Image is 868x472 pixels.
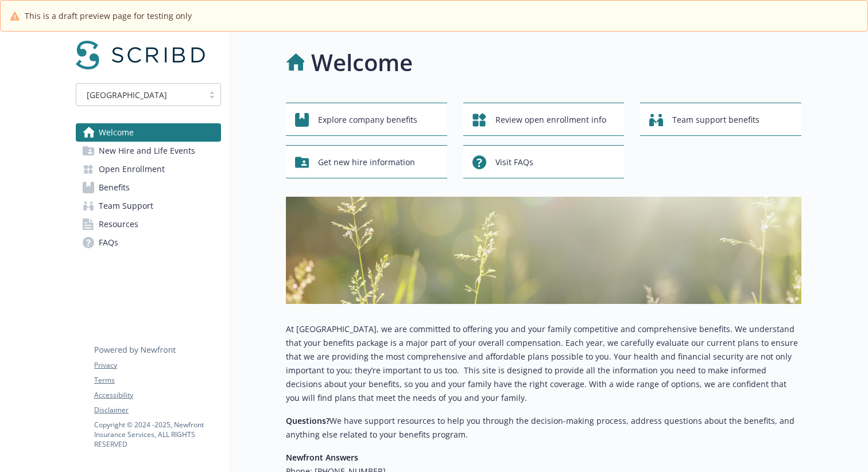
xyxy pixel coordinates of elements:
p: We have support resources to help you through the decision-making process, address questions abou... [286,414,801,442]
img: overview page banner [286,197,801,304]
p: At [GEOGRAPHIC_DATA], we are committed to offering you and your family competitive and comprehens... [286,322,801,405]
span: Get new hire information [318,151,415,173]
button: Explore company benefits [286,103,447,136]
a: New Hire and Life Events [76,142,221,160]
strong: Newfront Answers [286,452,358,463]
button: Review open enrollment info [463,103,625,136]
span: This is a draft preview page for testing only [25,10,192,22]
a: Resources [76,215,221,233]
a: Accessibility [94,390,220,400]
a: Team Support [76,197,221,215]
span: Team support benefits [672,109,759,131]
span: Team Support [99,197,153,215]
span: [GEOGRAPHIC_DATA] [82,89,197,101]
span: Welcome [99,123,134,142]
a: FAQs [76,233,221,252]
a: Disclaimer [94,405,220,415]
strong: Questions? [286,415,330,426]
p: Copyright © 2024 - 2025 , Newfront Insurance Services, ALL RIGHTS RESERVED [94,420,220,449]
button: Get new hire information [286,145,447,178]
span: New Hire and Life Events [99,142,195,160]
span: Resources [99,215,138,233]
span: Open Enrollment [99,160,165,178]
button: Visit FAQs [463,145,625,178]
span: FAQs [99,233,118,252]
span: Explore company benefits [318,109,417,131]
h1: Welcome [311,45,413,80]
a: Terms [94,375,220,385]
a: Welcome [76,123,221,142]
a: Privacy [94,360,220,370]
span: Visit FAQs [495,151,533,173]
span: Benefits [99,178,130,197]
button: Team support benefits [640,103,801,136]
span: [GEOGRAPHIC_DATA] [87,89,167,101]
a: Open Enrollment [76,160,221,178]
a: Benefits [76,178,221,197]
span: Review open enrollment info [495,109,606,131]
